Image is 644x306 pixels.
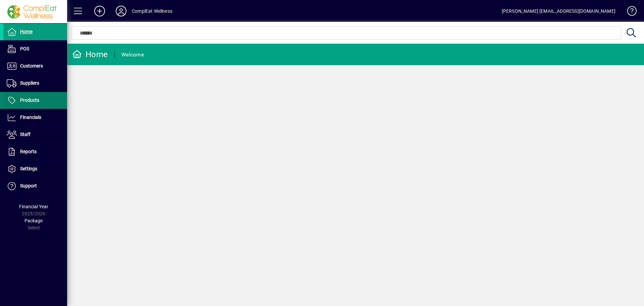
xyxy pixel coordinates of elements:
a: Reports [3,143,67,160]
span: Home [20,29,33,34]
a: POS [3,41,67,57]
a: Products [3,92,67,109]
div: Home [72,49,108,60]
button: Profile [110,5,132,17]
span: Staff [20,132,31,137]
div: [PERSON_NAME] [EMAIL_ADDRESS][DOMAIN_NAME] [502,6,615,16]
span: Settings [20,166,37,171]
div: Welcome [121,49,144,60]
span: Support [20,183,37,188]
span: Reports [20,149,37,154]
a: Support [3,178,67,194]
button: Add [89,5,110,17]
span: Customers [20,63,43,69]
a: Settings [3,161,67,177]
span: Products [20,97,39,103]
span: Financial Year [19,204,48,209]
a: Financials [3,109,67,126]
span: Package [24,218,43,223]
span: Financials [20,115,41,120]
a: Suppliers [3,75,67,92]
a: Knowledge Base [622,1,636,23]
span: POS [20,46,29,51]
div: ComplEat Wellness [132,6,172,16]
a: Staff [3,126,67,143]
span: Suppliers [20,80,39,86]
a: Customers [3,58,67,75]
